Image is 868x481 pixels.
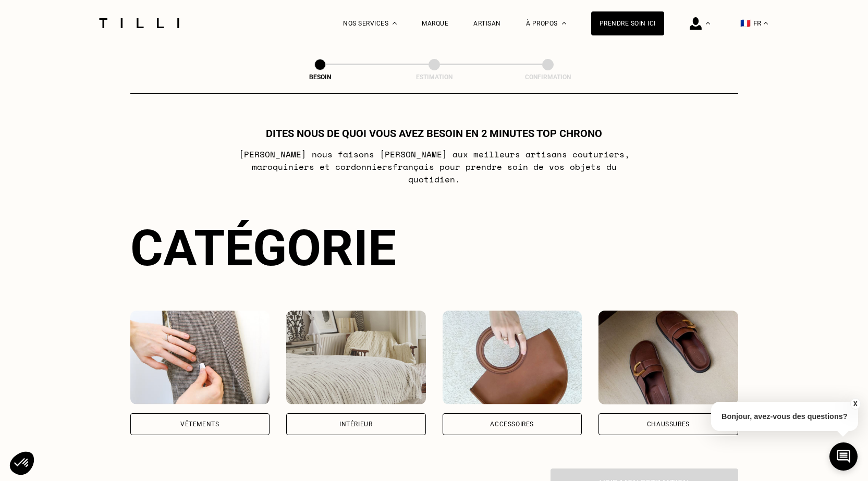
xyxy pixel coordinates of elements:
a: Artisan [473,20,501,27]
div: Confirmation [496,73,600,81]
img: Intérieur [286,311,426,404]
div: Intérieur [339,421,372,427]
p: [PERSON_NAME] nous faisons [PERSON_NAME] aux meilleurs artisans couturiers , maroquiniers et cord... [227,148,641,186]
img: Vêtements [130,311,270,404]
div: Accessoires [490,421,534,427]
div: Estimation [382,73,486,81]
img: Chaussures [598,311,738,404]
img: Accessoires [443,311,582,404]
h1: Dites nous de quoi vous avez besoin en 2 minutes top chrono [266,127,602,140]
img: menu déroulant [764,22,768,24]
a: Marque [422,20,448,27]
span: 🇫🇷 [740,18,751,28]
div: Catégorie [130,219,738,277]
img: Menu déroulant [393,22,397,24]
div: Chaussures [647,421,690,427]
img: icône connexion [690,17,702,30]
img: Menu déroulant à propos [562,22,566,24]
div: Besoin [268,73,372,81]
img: Logo du service de couturière Tilli [95,18,183,28]
div: Vêtements [180,421,219,427]
p: Bonjour, avez-vous des questions? [711,402,858,431]
img: Menu déroulant [706,22,710,24]
a: Prendre soin ici [591,11,664,35]
button: X [850,398,860,410]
